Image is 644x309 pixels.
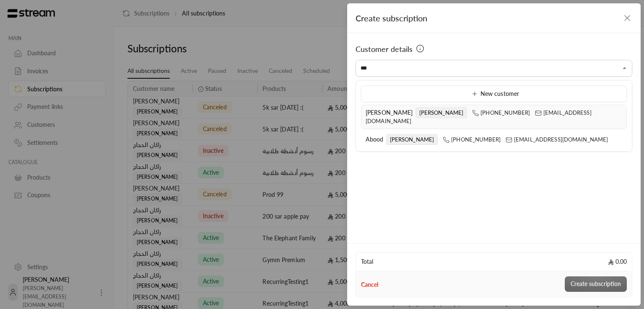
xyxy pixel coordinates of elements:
[366,109,413,116] span: [PERSON_NAME]
[356,13,427,23] span: Create subscription
[366,109,592,124] span: [EMAIL_ADDRESS][DOMAIN_NAME]
[361,257,373,266] span: Total
[506,136,608,143] span: [EMAIL_ADDRESS][DOMAIN_NAME]
[608,257,627,266] span: 0.00
[620,63,630,73] button: Close
[366,136,384,143] span: Abood
[443,136,501,143] span: [PHONE_NUMBER]
[472,109,530,116] span: [PHONE_NUMBER]
[415,107,467,118] span: [PERSON_NAME]
[469,90,519,97] span: New customer
[386,134,438,145] span: [PERSON_NAME]
[356,43,413,55] span: Customer details
[361,281,378,289] button: Cancel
